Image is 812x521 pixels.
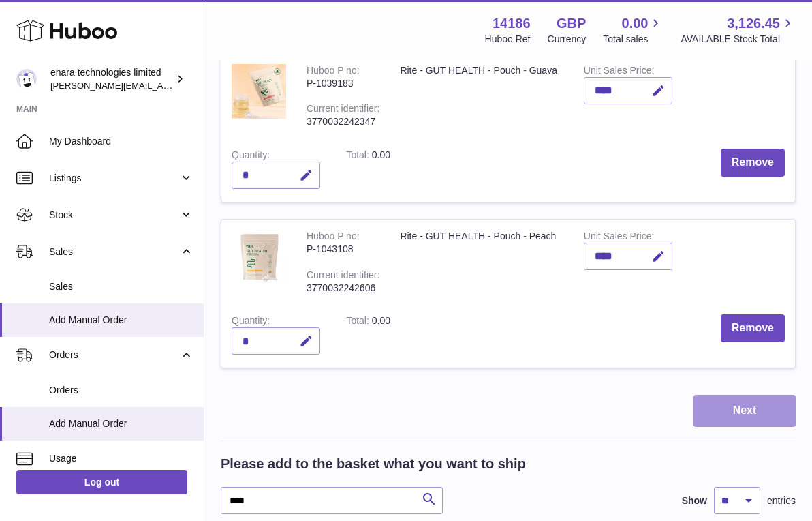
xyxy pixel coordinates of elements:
td: Rite - GUT HEALTH - Pouch - Peach [390,220,573,304]
span: 0.00 [622,14,649,33]
div: Current identifier [307,269,379,284]
span: Total sales [603,33,663,46]
label: Unit Sales Price [584,230,654,245]
a: 3,126.45 AVAILABLE Stock Total [681,14,796,46]
span: AVAILABLE Stock Total [681,33,796,46]
span: entries [767,494,796,507]
span: Stock [49,209,179,222]
span: [PERSON_NAME][EMAIL_ADDRESS][DOMAIN_NAME] [50,80,273,91]
span: 0.00 [372,315,390,326]
button: Next [693,395,796,427]
span: Orders [49,384,193,397]
div: P-1043108 [307,243,379,256]
span: My Dashboard [49,135,193,148]
td: Rite - GUT HEALTH - Pouch - Guava [390,54,573,138]
div: 3770032242606 [307,282,379,295]
div: Huboo Ref [485,33,531,46]
span: 3,126.45 [727,14,780,33]
strong: GBP [557,14,586,33]
span: 0.00 [372,149,390,160]
label: Total [346,149,371,164]
span: Listings [49,172,179,185]
label: Show [682,494,707,507]
label: Unit Sales Price [584,65,654,79]
button: Remove [721,149,785,177]
a: 0.00 Total sales [603,14,663,46]
div: P-1039183 [307,77,379,90]
img: Rite - GUT HEALTH - Pouch - Guava [232,64,286,119]
div: 3770032242347 [307,115,379,128]
div: Currency [548,33,587,46]
img: Rite - GUT HEALTH - Pouch - Peach [232,230,286,284]
label: Quantity [232,149,270,164]
label: Total [346,315,371,329]
div: enara technologies limited [50,66,173,92]
span: Orders [49,348,179,361]
span: Usage [49,452,193,465]
button: Remove [721,314,785,342]
div: Current identifier [307,103,379,117]
label: Quantity [232,315,270,329]
h2: Please add to the basket what you want to ship [221,455,526,473]
div: Huboo P no [307,65,360,79]
a: Log out [16,470,187,494]
span: Add Manual Order [49,417,193,430]
img: Dee@enara.co [16,69,37,89]
strong: 14186 [493,14,531,33]
div: Huboo P no [307,230,360,245]
span: Sales [49,245,179,258]
span: Add Manual Order [49,314,193,327]
span: Sales [49,280,193,293]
